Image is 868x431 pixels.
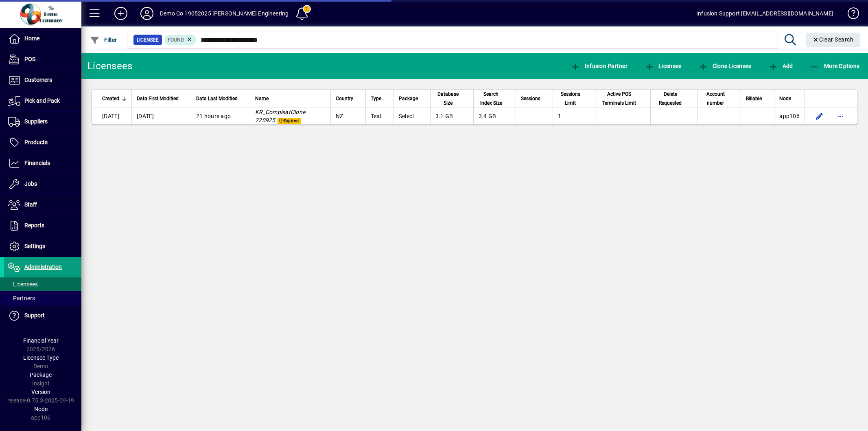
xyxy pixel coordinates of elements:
span: Financial Year [23,337,59,344]
span: Created [102,94,119,103]
span: Found [168,37,184,43]
span: Infusion Partner [571,63,627,69]
span: Customers [24,77,52,83]
span: Administration [24,264,62,270]
div: Country [336,94,361,103]
span: Suppliers [24,118,48,125]
div: Infusion Support [EMAIL_ADDRESS][DOMAIN_NAME] [696,7,833,20]
span: Licensees [8,281,38,288]
td: [DATE] [131,108,191,124]
span: Jobs [24,180,37,187]
mat-chip: Found Status: Found [164,35,197,45]
span: Database Size [435,90,461,108]
span: Name [255,94,269,103]
div: Account number [702,90,736,108]
span: Settings [24,243,45,249]
span: Sessions Limit [558,90,583,108]
div: Data Last Modified [196,94,245,103]
em: 220925 [255,117,275,123]
span: Licensee [645,63,682,69]
span: Pick and Pack [24,97,60,104]
td: 21 hours ago [191,108,250,124]
button: Add [108,6,134,21]
td: NZ [330,108,365,124]
button: Profile [134,6,160,21]
em: KR_CompleatClone [255,109,305,115]
a: POS [4,49,81,70]
span: Partners [8,295,35,301]
span: app106.prod.infusionbusinesssoftware.com [779,113,800,119]
a: Support [4,306,81,326]
button: Licensee [643,59,684,73]
button: More Options [808,59,862,73]
span: Active POS Terminals Limit [600,90,638,108]
span: Products [24,139,48,145]
span: Type [371,94,381,103]
a: Jobs [4,174,81,194]
td: Test [365,108,394,124]
span: Filter [90,37,117,43]
span: Licensee [137,36,159,44]
span: Billable [746,94,762,103]
a: Settings [4,236,81,257]
span: Node [779,94,791,103]
button: Clone Licensee [696,59,753,73]
a: Knowledge Base [842,2,858,28]
span: More Options [810,63,860,69]
div: Delete Requested [656,90,692,108]
button: More options [834,110,847,123]
span: Home [24,35,39,42]
div: Package [399,94,425,103]
a: Licensees [4,277,81,291]
span: Delete Requested [656,90,685,108]
a: Products [4,132,81,153]
div: Database Size [435,90,468,108]
a: Home [4,29,81,49]
a: Reports [4,215,81,236]
span: POS [24,56,35,62]
span: Version [31,389,50,395]
span: Account number [702,90,729,108]
span: Licensee Type [23,354,59,361]
div: Created [102,94,127,103]
a: Partners [4,291,81,305]
div: Sessions [521,94,548,103]
div: Type [371,94,389,103]
div: Name [255,94,326,103]
td: [DATE] [92,108,131,124]
span: Staff [24,201,37,208]
a: Suppliers [4,112,81,132]
span: Country [336,94,353,103]
span: Support [24,312,45,319]
a: Staff [4,195,81,215]
span: Package [399,94,418,103]
div: Demo Co 19052025 [PERSON_NAME] Engineering [160,7,289,20]
span: Expired [278,118,301,124]
span: Add [768,63,793,69]
div: Billable [746,94,769,103]
a: Customers [4,70,81,90]
div: Node [779,94,800,103]
span: Package [30,372,52,378]
span: Clear Search [812,36,854,43]
button: Clear [806,33,860,47]
button: Infusion Partner [568,59,630,73]
div: Data First Modified [137,94,186,103]
a: Pick and Pack [4,91,81,111]
td: 1 [553,108,595,124]
span: Search Index Size [479,90,504,108]
span: Clone Licensee [698,63,751,69]
td: 3.4 GB [473,108,516,124]
div: Licensees [87,59,132,73]
td: Select [394,108,430,124]
div: Sessions Limit [558,90,590,108]
span: Data Last Modified [196,94,238,103]
button: Add [766,59,795,73]
button: Filter [88,33,119,47]
span: Reports [24,222,44,229]
td: 3.1 GB [430,108,473,124]
span: Data First Modified [137,94,179,103]
span: Sessions [521,94,540,103]
span: Financials [24,160,50,166]
a: Financials [4,153,81,174]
